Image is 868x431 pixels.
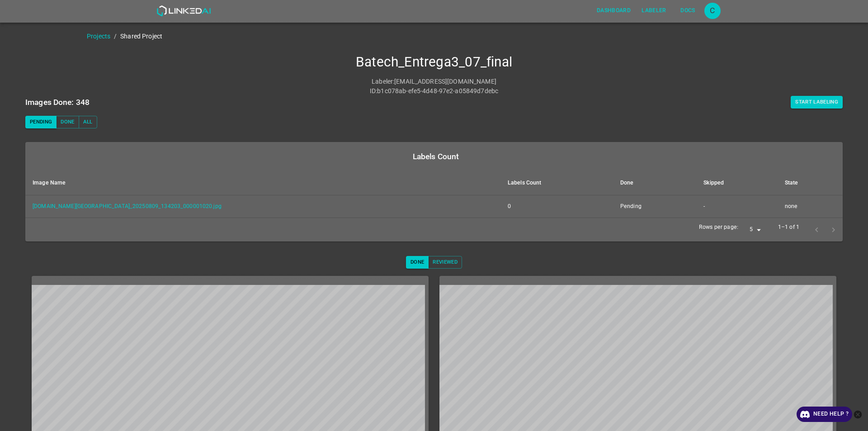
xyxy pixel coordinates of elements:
[696,195,778,218] td: -
[696,171,778,195] th: Skipped
[613,171,696,195] th: Done
[500,171,613,195] th: Labels Count
[377,86,498,96] p: b1c078ab-efe5-4d48-97e2-a05849d7debc
[778,171,843,195] th: State
[428,256,462,269] button: Reviewed
[114,32,117,41] li: /
[33,203,222,209] a: [DOMAIN_NAME][GEOGRAPHIC_DATA]_20250809_134203_000001020.jpg
[372,77,394,86] p: Labeler :
[699,223,738,232] p: Rows per page:
[25,171,500,195] th: Image Name
[672,1,704,20] a: Docs
[406,256,429,269] button: Done
[593,3,634,18] button: Dashboard
[778,223,799,232] p: 1–1 of 1
[852,407,863,422] button: close-help
[79,116,97,128] button: All
[778,195,843,218] td: none
[797,407,852,422] a: Need Help ?
[500,195,613,218] td: 0
[25,96,90,109] h6: Images Done: 348
[742,224,764,236] div: 5
[591,1,636,20] a: Dashboard
[156,5,211,16] img: LinkedAI
[56,116,79,128] button: Done
[87,32,868,41] nav: breadcrumb
[674,3,703,18] button: Docs
[704,3,721,19] button: Open settings
[370,86,377,96] p: ID :
[704,3,721,19] div: C
[120,32,162,41] p: Shared Project
[638,3,670,18] button: Labeler
[87,33,110,40] a: Projects
[636,1,671,20] a: Labeler
[25,116,57,128] button: Pending
[394,77,496,86] p: [EMAIL_ADDRESS][DOMAIN_NAME]
[613,195,696,218] td: Pending
[25,54,843,71] h4: Batech_Entrega3_07_final
[791,96,843,109] button: Start Labeling
[33,150,839,163] div: Labels Count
